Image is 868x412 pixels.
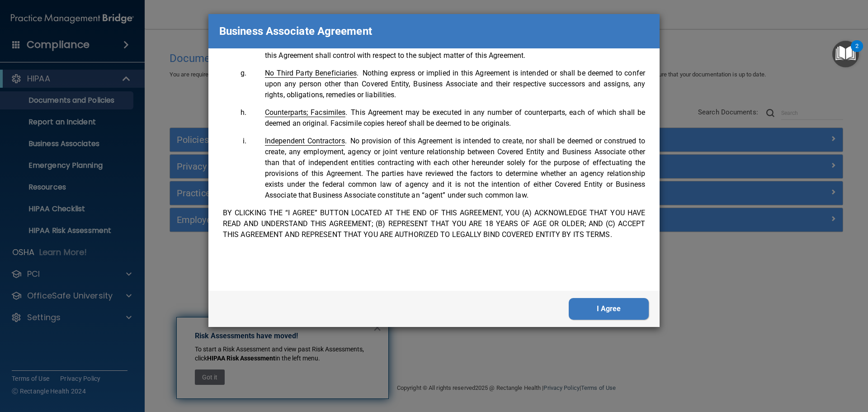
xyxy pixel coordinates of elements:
span: . [265,108,347,117]
button: Open Resource Center, 2 new notifications [832,41,859,67]
span: Counterparts; Facsimiles [265,108,345,117]
span: . [265,69,359,77]
button: I Agree [569,298,649,320]
li: No provision of this Agreement is intended to create, nor shall be deemed or construed to create,... [248,136,645,201]
div: 2 [855,46,859,58]
p: Business Associate Agreement [219,21,372,41]
li: This Agreement may be executed in any number of counterparts, each of which shall be deemed an or... [248,107,645,129]
p: BY CLICKING THE “I AGREE” BUTTON LOCATED AT THE END OF THIS AGREEMENT, YOU (A) ACKNOWLEDGE THAT Y... [223,208,645,240]
span: . [265,137,347,145]
span: No Third Party Beneficiaries [265,69,357,78]
span: Independent Contractors [265,137,345,146]
li: Nothing express or implied in this Agreement is intended or shall be deemed to confer upon any pe... [248,68,645,100]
